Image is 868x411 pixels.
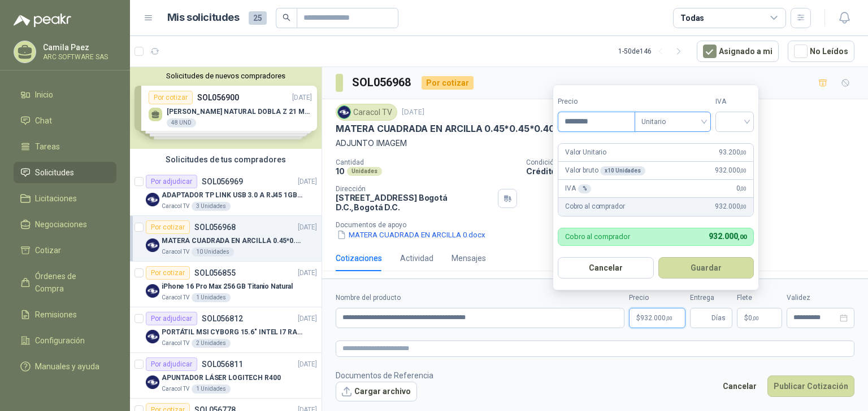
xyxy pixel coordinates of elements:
span: 932.000 [715,201,747,212]
span: Remisiones [35,308,77,321]
span: Manuales y ayuda [35,360,99,373]
h3: SOL056968 [352,74,413,91]
button: MATERA CUADRADA EN ARCILLA 0.docx [336,229,487,241]
p: $932.000,00 [629,308,685,328]
span: $ [744,315,748,321]
img: Company Logo [146,238,159,252]
button: Cancelar [558,257,654,279]
div: % [578,184,592,193]
span: Negociaciones [35,218,87,231]
a: Por adjudicarSOL056811[DATE] Company LogoAPUNTADOR LÁSER LOGITECH R400Caracol TV1 Unidades [130,353,322,399]
span: 93.200 [719,147,747,158]
div: 1 Unidades [192,385,231,394]
label: IVA [715,96,754,107]
div: Mensajes [452,252,486,264]
div: Solicitudes de tus compradores [130,149,322,170]
button: Solicitudes de nuevos compradores [134,72,317,80]
p: ADJUNTO IMAGEM [336,137,854,149]
p: Valor Unitario [565,147,606,158]
label: Entrega [690,293,732,303]
p: Caracol TV [162,202,189,211]
div: Por adjudicar [146,312,197,325]
span: 0 [736,183,747,194]
p: [DATE] [402,107,424,118]
p: Cantidad [336,158,517,166]
label: Validez [787,293,854,303]
button: Cancelar [717,375,763,397]
span: ,00 [740,167,747,174]
img: Company Logo [146,193,159,206]
span: ,00 [740,185,747,192]
div: x 10 Unidades [600,166,645,175]
div: Por adjudicar [146,175,197,188]
span: Cotizar [35,244,61,257]
p: Caracol TV [162,248,189,257]
div: Por adjudicar [146,357,197,371]
span: Tareas [35,140,60,153]
p: MATERA CUADRADA EN ARCILLA 0.45*0.45*0.40 [336,123,555,135]
span: 932.000 [640,315,672,321]
button: Asignado a mi [697,41,779,62]
p: Caracol TV [162,339,189,348]
p: ARC SOFTWARE SAS [43,54,114,60]
p: [DATE] [298,222,317,233]
button: No Leídos [788,41,854,62]
p: MATERA CUADRADA EN ARCILLA 0.45*0.45*0.40 [162,236,302,246]
a: Órdenes de Compra [14,266,116,299]
label: Precio [558,96,635,107]
p: Camila Paez [43,43,114,51]
p: Valor bruto [565,165,645,176]
span: ,00 [740,149,747,156]
div: 1 Unidades [192,293,231,302]
p: Dirección [336,185,493,193]
h1: Mis solicitudes [167,10,240,26]
span: 0 [748,315,759,321]
span: Solicitudes [35,166,74,179]
a: Configuración [14,330,116,351]
div: Solicitudes de nuevos compradoresPor cotizarSOL056900[DATE] [PERSON_NAME] NATURAL DOBLA Z 21 MULT... [130,67,322,149]
span: search [283,14,290,21]
img: Logo peakr [14,14,71,27]
div: 10 Unidades [192,248,234,257]
p: iPhone 16 Pro Max 256 GB Titanio Natural [162,281,293,292]
img: Company Logo [146,284,159,298]
p: IVA [565,183,591,194]
p: PORTÁTIL MSI CYBORG 15.6" INTEL I7 RAM 32GB - 1 TB / Nvidia GeForce RTX 4050 [162,327,302,338]
span: Unitario [641,113,704,130]
p: $ 0,00 [737,308,782,328]
div: Por cotizar [422,76,474,90]
button: Guardar [658,257,754,279]
p: [DATE] [298,313,317,324]
span: ,00 [666,315,672,321]
a: Licitaciones [14,188,116,209]
span: Configuración [35,334,85,347]
img: Company Logo [146,330,159,343]
span: Órdenes de Compra [35,270,106,295]
a: Remisiones [14,304,116,325]
a: Inicio [14,84,116,105]
a: Por cotizarSOL056855[DATE] Company LogoiPhone 16 Pro Max 256 GB Titanio NaturalCaracol TV1 Unidades [130,262,322,307]
span: ,00 [740,204,747,210]
p: SOL056812 [202,315,243,322]
a: Negociaciones [14,214,116,235]
p: ADAPTADOR TP LINK USB 3.0 A RJ45 1GB WINDOWS [162,190,302,201]
a: Por adjudicarSOL056969[DATE] Company LogoADAPTADOR TP LINK USB 3.0 A RJ45 1GB WINDOWSCaracol TV3 ... [130,170,322,216]
span: ,00 [737,233,747,241]
span: Chat [35,114,52,127]
p: 10 [336,166,345,176]
span: ,00 [752,315,759,321]
p: [DATE] [298,268,317,279]
p: SOL056811 [202,360,243,368]
a: Solicitudes [14,162,116,183]
span: 25 [249,11,267,25]
span: Inicio [35,89,53,101]
div: Todas [680,12,704,24]
p: APUNTADOR LÁSER LOGITECH R400 [162,373,281,383]
img: Company Logo [338,106,350,118]
label: Precio [629,293,685,303]
p: Documentos de apoyo [336,221,863,229]
img: Company Logo [146,375,159,389]
div: Por cotizar [146,266,190,280]
p: [DATE] [298,176,317,187]
p: Condición de pago [526,158,863,166]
